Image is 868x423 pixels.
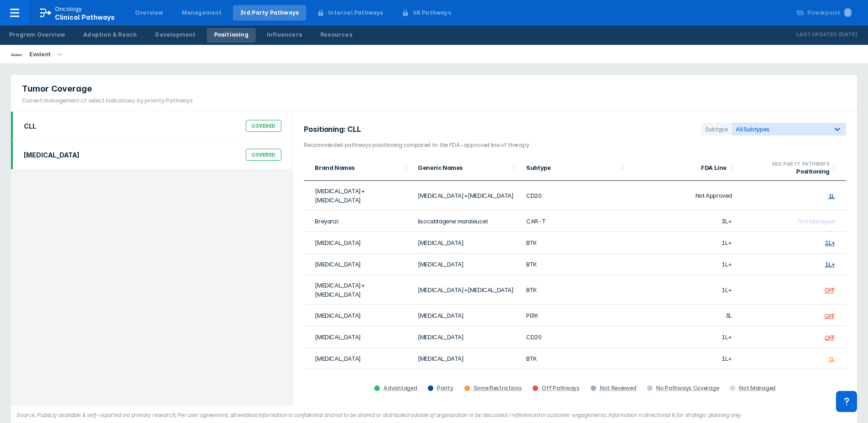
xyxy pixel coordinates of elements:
[521,254,629,275] td: BTK
[825,261,835,268] div: 1L+
[629,326,738,348] td: 1L+
[412,211,521,232] td: lisocabtagene maraleucel
[412,254,521,275] td: [MEDICAL_DATA]
[304,232,412,253] td: [MEDICAL_DATA]
[83,31,137,39] div: Adoption & Reach
[304,348,412,369] td: [MEDICAL_DATA]
[418,164,510,171] div: Generic Names
[412,232,521,253] td: [MEDICAL_DATA]
[76,28,144,43] a: Adoption & Reach
[413,9,451,17] div: VA Pathways
[16,411,852,419] figcaption: Source: Publicly available & self-reported via primary research; Per user agreement, all webtool ...
[304,141,846,149] h3: Recommended pathways positioning compared to the FDA-approved line of therapy
[267,31,302,39] div: Influencers
[214,31,248,39] div: Positioning
[412,181,521,211] td: [MEDICAL_DATA]+[MEDICAL_DATA]
[521,348,629,369] td: BTK
[474,385,522,392] div: Some Restrictions
[629,369,738,399] td: 1L
[24,122,36,130] div: CLL
[635,164,727,171] div: FDA Line
[135,9,163,17] div: Overview
[629,348,738,369] td: 1L+
[412,275,521,305] td: [MEDICAL_DATA]+[MEDICAL_DATA]
[412,326,521,348] td: [MEDICAL_DATA]
[412,305,521,326] td: [MEDICAL_DATA]
[259,28,309,43] a: Influencers
[55,5,82,13] p: Oncology
[798,217,835,225] span: Not Managed
[22,97,193,105] div: Current management of select indications by priority Pathways
[743,160,830,168] div: 3RD PARTY PATHWAYS
[656,385,719,392] div: No Pathways Coverage
[383,385,417,392] div: Advantaged
[526,164,618,171] div: Subtype
[629,254,738,275] td: 1L+
[11,49,22,60] img: new-century-health
[521,275,629,305] td: BTK
[629,211,738,232] td: 3L+
[437,385,453,392] div: Parity
[246,120,282,132] div: Covered
[797,30,839,39] p: Last Updated:
[825,239,835,247] div: 1L+
[304,125,366,134] h2: Positioning: CLL
[304,275,412,305] td: [MEDICAL_DATA]+[MEDICAL_DATA]
[328,9,383,17] div: Internal Pathways
[412,369,521,399] td: [MEDICAL_DATA]+[MEDICAL_DATA]
[304,254,412,275] td: [MEDICAL_DATA]
[174,5,229,21] a: Management
[600,385,636,392] div: Not Reviewed
[233,5,307,21] a: 3rd Party Pathways
[629,232,738,253] td: 1L+
[304,326,412,348] td: [MEDICAL_DATA]
[829,355,835,363] div: 1L
[836,391,857,412] div: Contact Support
[521,181,629,211] td: CD20
[24,151,80,159] div: [MEDICAL_DATA]
[521,211,629,232] td: CAR-T
[9,31,65,39] div: Program Overview
[207,28,256,43] a: Positioning
[313,28,360,43] a: Resources
[743,168,830,175] div: Positioning
[304,305,412,326] td: [MEDICAL_DATA]
[304,211,412,232] td: Breyanzi
[304,181,412,211] td: [MEDICAL_DATA]+[MEDICAL_DATA]
[701,123,732,136] div: Subtype
[2,28,72,43] a: Program Overview
[148,28,203,43] a: Development
[736,126,770,133] span: All Subtypes
[246,149,282,161] div: Covered
[128,5,171,21] a: Overview
[825,334,835,341] div: OFF
[629,275,738,305] td: 1L+
[304,369,412,399] td: [MEDICAL_DATA]+[MEDICAL_DATA]
[521,305,629,326] td: PI3K
[629,181,738,211] td: Not Approved
[315,164,401,171] div: Brand Names
[829,192,835,200] div: 1L
[542,385,579,392] div: Off Pathways
[55,13,115,21] span: Clinical Pathways
[240,9,299,17] div: 3rd Party Pathways
[521,232,629,253] td: BTK
[320,31,352,39] div: Resources
[825,287,835,294] div: OFF
[739,385,776,392] div: Not Managed
[22,83,92,94] span: Tumor Coverage
[521,369,629,399] td: BTK+CD20
[182,9,222,17] div: Management
[26,48,54,61] div: Evolent
[825,312,835,320] div: OFF
[839,30,857,39] p: [DATE]
[521,326,629,348] td: CD20
[808,9,852,17] div: Powerpoint
[412,348,521,369] td: [MEDICAL_DATA]
[629,305,738,326] td: 3L
[155,31,195,39] div: Development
